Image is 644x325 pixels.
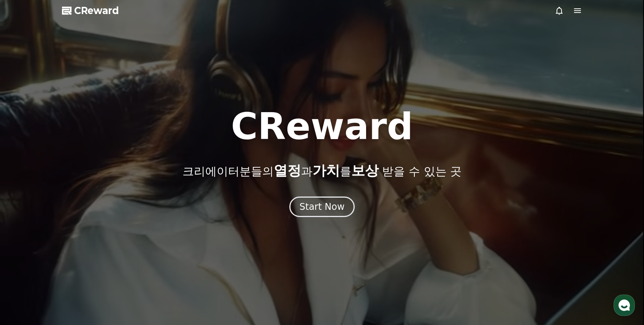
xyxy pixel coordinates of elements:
span: 홈 [24,252,29,258]
span: 대화 [70,253,79,259]
span: 보상 [351,163,379,178]
a: CReward [62,5,119,17]
button: Start Now [289,197,355,217]
h1: CReward [231,108,413,145]
a: Start Now [289,204,355,211]
span: CReward [74,5,119,17]
a: 대화 [50,241,98,260]
a: 홈 [2,241,50,260]
div: Start Now [300,201,345,213]
span: 가치 [312,163,340,178]
span: 열정 [274,163,301,178]
p: 크리에이터분들의 과 를 받을 수 있는 곳 [182,163,462,178]
a: 설정 [98,241,146,260]
span: 설정 [117,252,127,258]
